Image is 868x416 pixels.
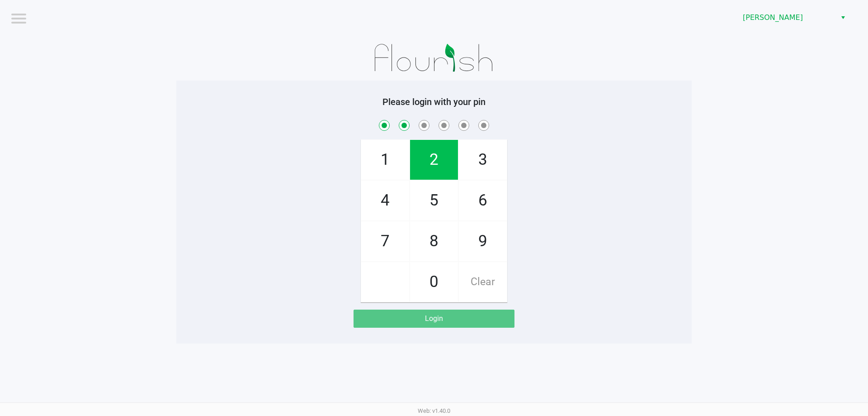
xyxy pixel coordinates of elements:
button: Select [836,10,849,26]
span: 5 [410,181,458,220]
h5: Please login with your pin [183,96,685,107]
span: Web: v1.40.0 [418,407,450,414]
span: 1 [361,140,409,180]
span: 8 [410,221,458,261]
span: 3 [459,140,507,180]
span: 2 [410,140,458,180]
span: 9 [459,221,507,261]
span: 4 [361,181,409,220]
span: 0 [410,262,458,302]
span: 7 [361,221,409,261]
span: Clear [459,262,507,302]
span: [PERSON_NAME] [743,12,831,23]
span: 6 [459,181,507,220]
